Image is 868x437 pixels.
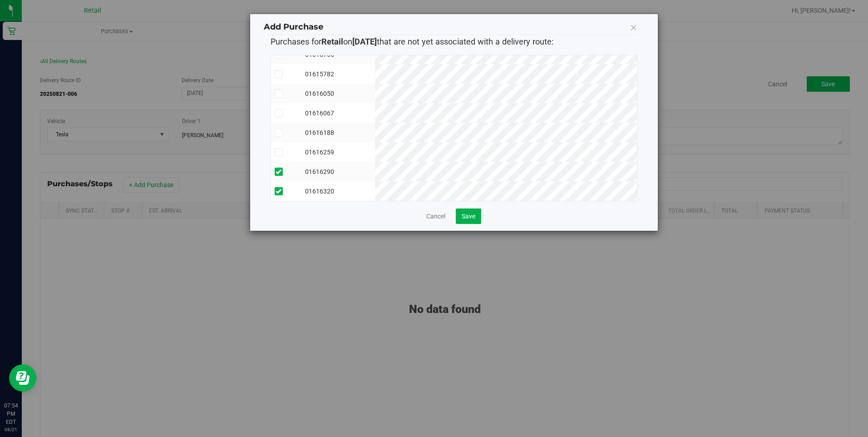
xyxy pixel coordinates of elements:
td: 01616290 [301,162,375,181]
p: Purchases for on that are not yet associated with a delivery route: [271,35,637,48]
td: 01615782 [301,64,375,84]
a: Cancel [426,212,445,221]
td: 01616320 [301,181,375,201]
button: Save [456,209,481,224]
strong: Retail [321,37,343,46]
iframe: Resource center [9,364,36,392]
span: Add Purchase [264,22,323,32]
td: 01616067 [301,103,375,123]
td: 01616050 [301,84,375,103]
strong: [DATE] [352,37,377,46]
span: Save [462,213,475,220]
td: 01616188 [301,123,375,142]
td: 01616259 [301,142,375,162]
